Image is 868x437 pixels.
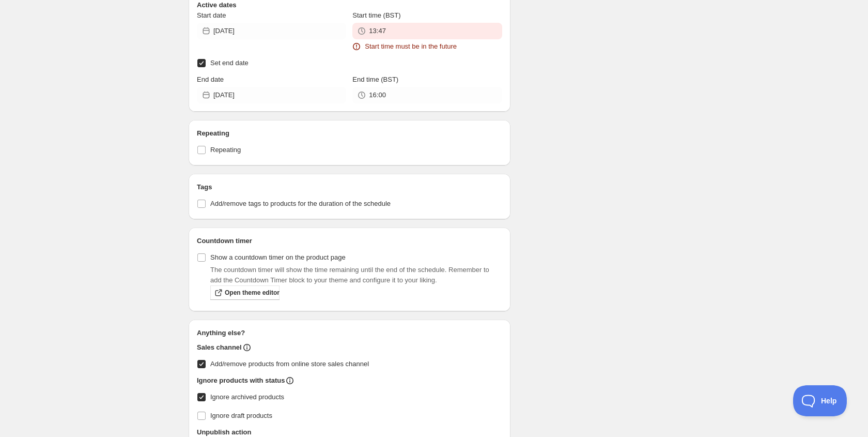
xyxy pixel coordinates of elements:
span: Add/remove tags to products for the duration of the schedule [210,200,391,207]
span: Start time (BST) [352,11,400,19]
p: The countdown timer will show the time remaining until the end of the schedule. Remember to add t... [210,265,502,285]
span: End time (BST) [352,76,398,83]
span: Set end date [210,59,249,67]
h2: Anything else? [197,328,502,338]
iframe: Toggle Customer Support [793,385,847,416]
span: Ignore archived products [210,393,284,401]
span: Repeating [210,146,241,154]
span: End date [197,76,224,83]
h2: Tags [197,182,502,192]
span: Ignore draft products [210,412,272,419]
span: Show a countdown timer on the product page [210,253,346,261]
h2: Countdown timer [197,236,502,246]
a: Open theme editor [210,285,280,300]
span: Open theme editor [225,289,280,297]
h2: Sales channel [197,342,242,353]
h2: Repeating [197,128,502,139]
span: Start date [197,11,226,19]
h2: Ignore products with status [197,375,285,386]
span: Add/remove products from online store sales channel [210,360,369,368]
span: Start time must be in the future [365,41,457,52]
